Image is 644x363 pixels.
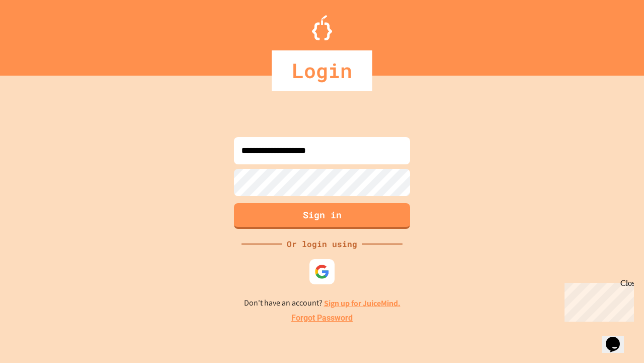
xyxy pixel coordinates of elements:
img: Logo.svg [312,15,332,40]
iframe: chat widget [560,279,634,322]
img: google-icon.svg [314,264,330,279]
div: Chat with us now!Close [4,4,69,64]
div: Login [272,50,372,91]
iframe: chat widget [602,323,634,353]
div: Or login using [282,238,362,250]
p: Don't have an account? [244,297,400,310]
a: Forgot Password [291,312,353,324]
button: Sign in [234,203,410,229]
a: Sign up for JuiceMind. [324,298,400,309]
